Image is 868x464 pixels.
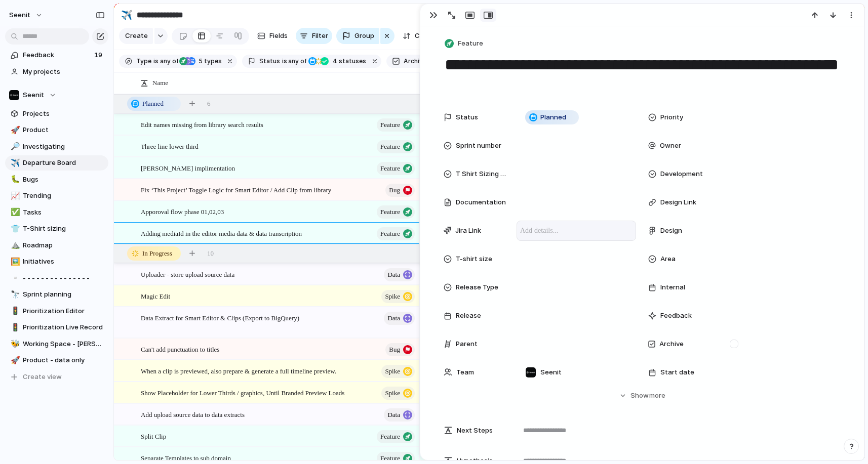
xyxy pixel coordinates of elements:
button: 🐛 [9,175,19,185]
span: Owner [660,141,681,151]
span: Collapse [415,31,443,41]
button: ✈️ [9,158,19,168]
div: 🚦Prioritization Editor [5,304,108,319]
span: Prioritization Live Record [23,322,105,332]
span: Fix ‘This Project’ Toggle Logic for Smart Editor / Add Clip from library [141,184,331,195]
div: ✅ [11,206,18,218]
span: Spike [385,364,400,378]
button: Spike [381,365,415,378]
span: Prioritization Editor [23,306,105,316]
span: Seenit [9,10,30,20]
span: is [282,57,287,66]
span: Feature [380,118,400,132]
span: Sprint planning [23,289,105,300]
span: Data [387,268,400,282]
button: isany of [280,56,309,67]
button: Feature [377,205,415,219]
button: Spike [381,387,415,400]
span: Adding mediaId in the editor media data & data transcription [141,227,302,239]
span: Data [387,311,400,325]
span: Development [660,169,703,179]
span: [PERSON_NAME] implimentation [141,162,235,174]
div: ⛰️ [11,239,18,251]
span: 10 [207,248,214,259]
span: In Progress [142,248,172,259]
button: Data [384,312,415,325]
button: 🖼️ [9,257,19,267]
span: 6 [207,99,211,109]
button: Feature [377,162,415,175]
span: Seenit [23,90,44,100]
span: Archive [404,57,426,66]
span: Design [660,226,682,236]
div: 🔭 [11,289,18,301]
span: Archive [659,339,684,349]
div: ✈️ [11,157,18,169]
span: Uploader - store upload source data [141,268,234,280]
span: Status [259,57,280,66]
a: 🔎Investigating [5,139,108,154]
button: 5 types [179,56,224,67]
span: Investigating [23,142,105,152]
span: My projects [23,67,105,77]
div: 🔎 [11,141,18,152]
span: any of [287,57,307,66]
button: 🚀 [9,355,19,365]
span: Filter [312,31,328,41]
span: Fields [269,31,288,41]
div: 🐝 [11,338,18,350]
span: - - - - - - - - - - - - - - - [23,273,105,283]
span: Add upload source data to data extracts [141,408,245,420]
a: 📈Trending [5,188,108,203]
span: Planned [540,112,566,122]
span: T Shirt Sizing Meeting [456,169,508,179]
span: T-shirt size [456,254,492,264]
span: Bug [389,343,400,357]
span: Bug [389,183,400,197]
a: 🔭Sprint planning [5,287,108,302]
span: Working Space - [PERSON_NAME] [23,339,105,349]
span: any of [159,57,178,66]
button: ✈️ [119,7,135,23]
div: 🖼️ [11,256,18,268]
span: Feature [380,161,400,176]
span: Area [660,254,676,264]
a: My projects [5,64,108,79]
div: 🐝Working Space - [PERSON_NAME] [5,336,108,352]
button: 🔭 [9,289,19,300]
span: Departure Board [23,158,105,168]
button: Create [119,28,153,44]
span: Feature [380,227,400,241]
a: ✈️Departure Board [5,155,108,171]
a: Projects [5,106,108,121]
span: Split Clip [141,430,166,442]
a: Feedback19 [5,48,108,63]
span: types [195,57,222,66]
button: 🔎 [9,142,19,152]
button: Filter [296,28,332,44]
span: Planned [142,99,164,109]
span: is [153,57,159,66]
button: ⛰️ [9,240,19,250]
span: Spike [385,386,400,400]
button: Bug [385,343,415,356]
a: 🚦Prioritization Live Record [5,320,108,335]
span: Name [152,78,168,88]
span: Apporoval flow phase 01,02,03 [141,205,224,217]
span: Projects [23,109,105,119]
a: ⛰️Roadmap [5,238,108,253]
span: 19 [94,50,104,60]
span: Priority [660,112,683,122]
a: ▫️- - - - - - - - - - - - - - - [5,271,108,286]
button: Collapse [399,28,447,44]
span: Bugs [23,175,105,185]
span: Data [387,408,400,422]
div: 🚀 [11,355,18,366]
a: 👕T-Shirt sizing [5,221,108,236]
span: Product - data only [23,355,105,365]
